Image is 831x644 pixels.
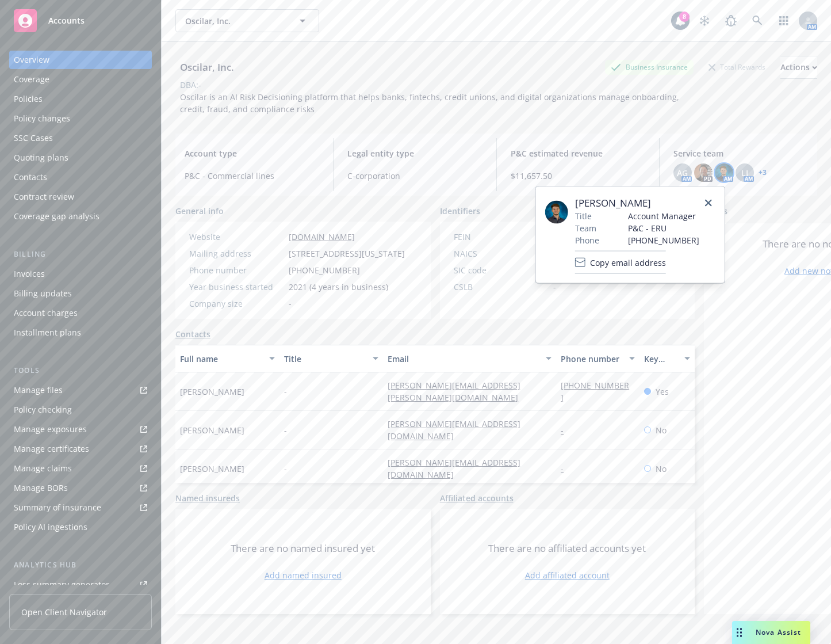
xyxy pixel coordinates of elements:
[175,345,279,372] button: Full name
[746,9,769,32] a: Search
[9,109,152,128] a: Policy changes
[561,463,573,474] a: -
[553,281,556,293] span: -
[679,12,690,22] div: 8
[14,109,70,128] div: Policy changes
[575,251,666,274] button: Copy email address
[575,222,596,234] span: Team
[21,606,107,618] span: Open Client Navigator
[189,298,284,310] div: Company size
[702,196,715,210] a: close
[14,188,74,206] div: Contract review
[454,231,549,243] div: FEIN
[265,569,342,581] a: Add named insured
[180,386,244,398] span: [PERSON_NAME]
[9,304,152,322] a: Account charges
[9,148,152,167] a: Quoting plans
[759,169,767,176] a: +3
[175,9,319,32] button: Oscilar, Inc.
[772,9,795,32] a: Switch app
[14,381,63,399] div: Manage files
[561,380,629,403] a: [PHONE_NUMBER]
[9,440,152,458] a: Manage certificates
[180,463,244,475] span: [PERSON_NAME]
[185,170,319,182] span: P&C - Commercial lines
[175,60,239,75] div: Oscilar, Inc.
[440,205,480,217] span: Identifiers
[575,196,699,210] span: [PERSON_NAME]
[14,207,99,226] div: Coverage gap analysis
[180,92,681,115] span: Oscilar is an AI Risk Decisioning platform that helps banks, fintechs, credit unions, and digital...
[561,425,573,436] a: -
[14,284,72,303] div: Billing updates
[693,9,716,32] a: Stop snowing
[185,15,285,27] span: Oscilar, Inc.
[388,457,520,480] a: [PERSON_NAME][EMAIL_ADDRESS][DOMAIN_NAME]
[703,60,771,74] div: Total Rewards
[656,386,669,398] span: Yes
[180,353,262,365] div: Full name
[14,304,78,322] div: Account charges
[561,353,622,365] div: Phone number
[741,167,748,179] span: LI
[284,463,287,475] span: -
[388,418,520,441] a: [PERSON_NAME][EMAIL_ADDRESS][DOMAIN_NAME]
[14,576,109,594] div: Loss summary generator
[14,459,72,478] div: Manage claims
[388,353,539,365] div: Email
[9,498,152,517] a: Summary of insurance
[719,9,742,32] a: Report a Bug
[347,170,482,182] span: C-corporation
[9,51,152,69] a: Overview
[289,247,405,260] span: [STREET_ADDRESS][US_STATE]
[9,323,152,342] a: Installment plans
[9,459,152,478] a: Manage claims
[454,247,549,260] div: NAICS
[9,70,152,89] a: Coverage
[605,60,694,74] div: Business Insurance
[189,247,284,260] div: Mailing address
[440,492,514,504] a: Affiliated accounts
[48,16,85,25] span: Accounts
[189,264,284,276] div: Phone number
[656,424,667,436] span: No
[9,365,152,376] div: Tools
[14,518,87,536] div: Policy AI ingestions
[14,401,72,419] div: Policy checking
[175,328,210,340] a: Contacts
[9,420,152,439] a: Manage exposures
[644,353,677,365] div: Key contact
[14,129,53,147] div: SSC Cases
[590,256,666,268] span: Copy email address
[9,90,152,108] a: Policies
[14,498,101,517] div: Summary of insurance
[14,51,49,69] div: Overview
[694,163,713,182] img: photo
[628,222,699,234] span: P&C - ERU
[14,265,45,283] div: Invoices
[9,559,152,571] div: Analytics hub
[525,569,610,581] a: Add affiliated account
[454,264,549,276] div: SIC code
[511,147,645,159] span: P&C estimated revenue
[14,148,68,167] div: Quoting plans
[9,284,152,303] a: Billing updates
[9,576,152,594] a: Loss summary generator
[189,231,284,243] div: Website
[180,79,201,91] div: DBA: -
[780,56,817,79] button: Actions
[715,163,733,182] img: photo
[14,420,87,439] div: Manage exposures
[511,170,645,182] span: $11,657.50
[9,5,152,37] a: Accounts
[14,168,47,186] div: Contacts
[284,353,366,365] div: Title
[9,188,152,206] a: Contract review
[9,401,152,419] a: Policy checking
[14,70,49,89] div: Coverage
[14,440,89,458] div: Manage certificates
[780,56,817,78] div: Actions
[656,463,667,475] span: No
[175,492,240,504] a: Named insureds
[575,210,592,222] span: Title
